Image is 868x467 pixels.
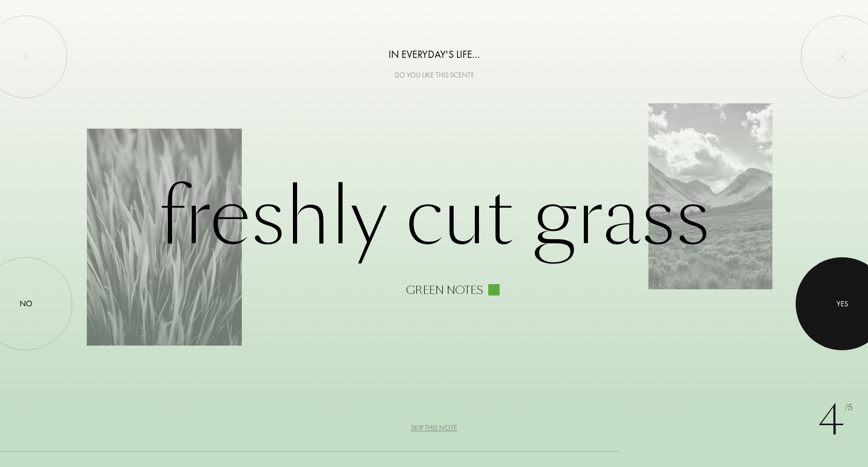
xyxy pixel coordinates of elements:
[411,423,457,433] div: Skip this note
[836,298,848,309] div: Yes
[406,284,483,297] div: Green notes
[845,402,853,414] span: /5
[22,53,30,61] img: left_onboard.svg
[20,298,33,310] div: No
[87,170,781,297] div: Freshly cut grass
[838,53,846,61] img: quit_onboard.svg
[818,390,853,452] div: 4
